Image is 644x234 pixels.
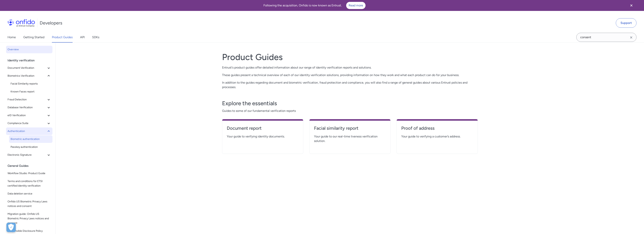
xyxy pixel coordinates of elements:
a: Overview [6,46,52,53]
span: eID Verification [8,113,46,118]
a: Biometric authentication [9,135,52,143]
span: Passkey authentication [11,145,51,149]
h4: Proof of address [401,125,473,131]
button: Authentication [6,127,52,135]
a: Support [616,18,636,28]
a: Workflow Studio: Product Guide [6,170,52,177]
a: Facial similarity report [314,125,386,134]
button: Fraud Detection [6,96,52,103]
span: Biometrics Verification [8,74,46,78]
span: Terms and conditions for ETSI certified identity verification [8,179,51,188]
span: Workflow Studio: Product Guide [8,171,51,176]
input: Onfido search input field [576,33,636,42]
a: SDKs [92,32,99,43]
a: Product Guides [52,32,73,43]
a: Document report [227,125,299,134]
a: Home [8,32,16,43]
a: API [80,32,85,43]
a: Read more [346,2,366,9]
span: Document Verification [8,66,46,70]
span: Your guide to verifying a customer’s address. [401,134,473,139]
span: Facial Similarity reports [11,82,51,86]
div: Identity verification [8,57,54,64]
a: Data deletion service [6,190,52,197]
span: Biometric authentication [11,137,51,141]
div: Cookie Preferences [6,223,16,232]
span: Database Verification [8,105,46,110]
h3: Explore the essentials [222,100,478,107]
h4: Facial similarity report [314,125,386,131]
span: Onfido US Biometric Privacy Laws notices and consent [8,199,51,208]
span: Fraud Detection [8,97,46,102]
span: Data deletion service [8,191,51,196]
span: Compliance Suite [8,121,46,126]
img: Onfido Logo [8,19,35,27]
a: Getting Started [23,32,44,43]
button: Document Verification [6,64,52,72]
span: Your guide to our real-time liveness verification solution. [314,134,386,143]
button: eID Verification [6,112,52,119]
button: Compliance Suite [6,120,52,127]
button: Close banner [624,1,638,10]
div: General Guides [8,162,54,170]
a: Onfido US Biometric Privacy Laws notices and consent [6,198,52,210]
span: Overview [8,47,51,52]
span: Responsible Disclosure Policy [8,229,51,233]
a: Terms and conditions for ETSI certified identity verification [6,178,52,190]
p: In addition to the guides regarding document and biometric verification, fraud protection and com... [222,80,478,89]
a: Passkey authentication [9,143,52,151]
div: Following the acquisition, Onfido is now known as Entrust. [5,2,624,9]
span: Guides to some of our fundamental verification reports [222,109,478,113]
span: Authentication [8,129,46,133]
h1: Developers [40,20,62,26]
span: Your guide to verifying identity documents. [227,134,299,139]
button: Biometrics Verification [6,72,52,80]
a: Migration guide: Onfido US Biometric Privacy Laws notices and consent [6,210,52,227]
a: Known Faces report [9,88,52,95]
a: Proof of address [401,125,473,134]
span: Electronic Signature [8,153,46,157]
p: These guides present a technical overview of each of our identity verification solutions, providi... [222,73,478,77]
p: Entrust's product guides offer detailed information about our range of identity verification repo... [222,65,478,70]
span: Migration guide: Onfido US Biometric Privacy Laws notices and consent [8,212,51,225]
button: Open Preferences [6,223,16,232]
h4: Document report [227,125,299,131]
a: Facial Similarity reports [9,80,52,88]
span: Known Faces report [11,89,51,94]
svg: Close banner [629,3,634,8]
h1: Product Guides [222,52,478,62]
svg: Clear search field button [629,35,633,40]
button: Database Verification [6,104,52,111]
button: Electronic Signature [6,151,52,159]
